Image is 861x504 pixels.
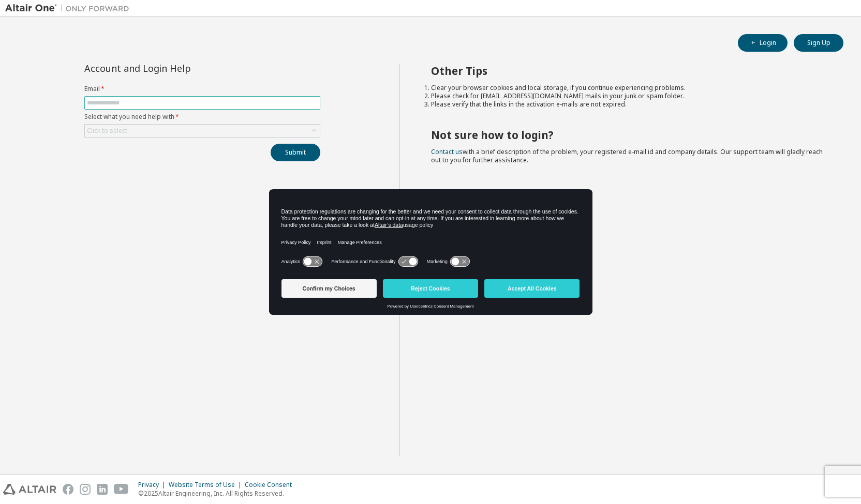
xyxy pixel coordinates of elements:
[114,484,129,495] img: youtube.svg
[138,481,169,489] div: Privacy
[85,125,320,137] div: Click to select
[245,481,298,489] div: Cookie Consent
[431,64,825,78] h2: Other Tips
[431,147,463,156] a: Contact us
[84,85,320,93] label: Email
[84,113,320,121] label: Select what you need help with
[169,481,245,489] div: Website Terms of Use
[431,128,825,142] h2: Not sure how to login?
[794,34,843,52] button: Sign Up
[84,64,273,72] div: Account and Login Help
[97,484,108,495] img: linkedin.svg
[271,144,320,161] button: Submit
[738,34,788,52] button: Login
[5,3,135,13] img: Altair One
[80,484,91,495] img: instagram.svg
[431,147,823,164] span: with a brief description of the problem, your registered e-mail id and company details. Our suppo...
[431,92,825,100] li: Please check for [EMAIL_ADDRESS][DOMAIN_NAME] mails in your junk or spam folder.
[138,489,298,498] p: © 2025 Altair Engineering, Inc. All Rights Reserved.
[63,484,73,495] img: facebook.svg
[431,100,825,109] li: Please verify that the links in the activation e-mails are not expired.
[3,484,56,495] img: altair_logo.svg
[87,127,127,135] div: Click to select
[431,84,825,92] li: Clear your browser cookies and local storage, if you continue experiencing problems.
